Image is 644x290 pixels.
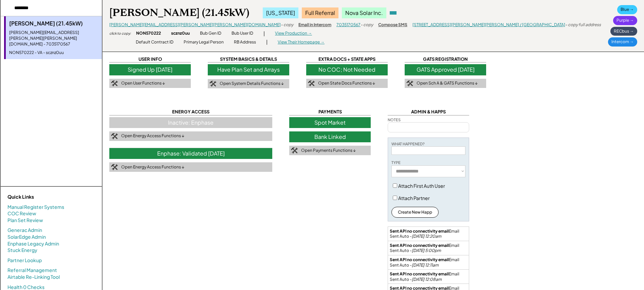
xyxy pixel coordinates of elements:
div: [PERSON_NAME] (21.45kW) [109,6,249,19]
label: Attach First Auth User [398,183,445,189]
div: Have Plan Set and Arrays [208,64,289,75]
div: click to copy: [109,31,131,36]
img: tool-icon.png [308,80,315,87]
img: tool-icon.png [209,81,216,87]
div: Email Sent Auto - [390,257,467,268]
a: 7035170567 [336,22,361,27]
a: [PERSON_NAME][EMAIL_ADDRESS][PERSON_NAME][PERSON_NAME][DOMAIN_NAME] [109,22,281,27]
div: Intercom → [608,37,637,47]
a: [STREET_ADDRESS][PERSON_NAME][PERSON_NAME] / [GEOGRAPHIC_DATA] [412,22,565,27]
div: Open Sch A & GATS Functions ↓ [417,80,478,86]
div: View Their Homepage → [278,39,325,45]
strong: Sent API no connectivity email [390,271,449,276]
div: Quick Links [7,194,75,200]
div: Purple → [613,16,637,25]
strong: Sent API no connectivity email [390,229,449,234]
div: [US_STATE] [263,7,298,18]
img: tool-icon.png [111,80,118,87]
a: Referral Management [7,267,57,274]
div: Open State Docs Functions ↓ [318,80,375,86]
div: Open User Functions ↓ [121,80,165,86]
div: Email in Intercom [298,22,331,28]
div: [PERSON_NAME] (21.45kW) [9,20,98,27]
em: [DATE] 12:08am [412,277,442,282]
div: Email Sent Auto - [390,229,467,239]
a: Enphase Legacy Admin [7,240,59,247]
div: Email Sent Auto - [390,243,467,253]
div: Open Payments Functions ↓ [301,148,356,153]
div: WHAT HAPPENED? [391,141,425,146]
div: RB Address [234,39,256,45]
div: No COC; Not Needed [306,64,388,75]
div: Bank Linked [289,131,371,142]
div: Bub Gen ID [200,31,221,36]
div: Bub User ID [232,31,253,36]
a: Plan Set Review [7,217,43,224]
div: SYSTEM BASICS & DETAILS [208,56,289,62]
div: scznz0uu [171,31,190,36]
div: RECbus → [610,27,637,36]
img: tool-icon.png [111,164,118,170]
div: Nova Solar Inc. [342,7,386,18]
a: Stuck Energy [7,247,37,254]
div: NOTES [388,117,401,122]
div: GATS REGISTRATION [405,56,486,62]
div: USER INFO [109,56,191,62]
div: PAYMENTS [289,109,371,115]
div: Inactive: Enphase [109,117,272,128]
div: Default Contract ID [136,39,173,45]
div: GATS Approved [DATE] [405,64,486,75]
button: Create New Happ [391,207,439,218]
div: Email Sent Auto - [390,271,467,282]
div: [PERSON_NAME][EMAIL_ADDRESS][PERSON_NAME][PERSON_NAME][DOMAIN_NAME] - 7035170567 [9,30,98,47]
div: | [266,39,268,46]
em: [DATE] 12:11am [412,262,439,268]
a: Manual Register Systems [7,204,64,211]
label: Attach Partner [398,195,430,201]
div: ENERGY ACCESS [109,109,272,115]
div: ADMIN & HAPPS [388,109,469,115]
div: Primary Legal Person [184,39,224,45]
div: - copy [361,22,373,28]
div: TYPE [391,160,401,165]
div: Enphase: Validated [DATE] [109,148,272,159]
em: [DATE] 5:00pm [412,248,441,253]
div: NON570222 - VA - scznz0uu [9,50,98,56]
strong: Sent API no connectivity email [390,257,449,262]
div: Open Energy Access Functions ↓ [121,164,184,170]
div: Signed Up [DATE] [109,64,191,75]
img: tool-icon.png [111,133,118,139]
div: Compose SMS [378,22,407,28]
img: tool-icon.png [291,147,298,153]
a: Airtable Re-Linking Tool [7,274,60,280]
div: | [263,30,265,37]
strong: Sent API no connectivity email [390,243,449,248]
div: Open Energy Access Functions ↓ [121,133,184,139]
a: COC Review [7,210,36,217]
div: NON570222 [136,31,161,36]
div: - copy full address [565,22,601,28]
img: tool-icon.png [406,80,413,87]
div: Open System Details Functions ↓ [220,81,284,87]
div: Spot Market [289,117,371,128]
a: SolarEdge Admin [7,234,46,240]
div: Blue → [617,5,637,14]
div: - copy [281,22,293,28]
div: Full Referral [302,7,338,18]
em: [DATE] 12:20am [412,234,441,239]
a: Partner Lookup [7,257,42,264]
div: EXTRA DOCS + STATE APPS [306,56,388,62]
a: Generac Admin [7,227,42,234]
div: View Production → [275,31,312,36]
